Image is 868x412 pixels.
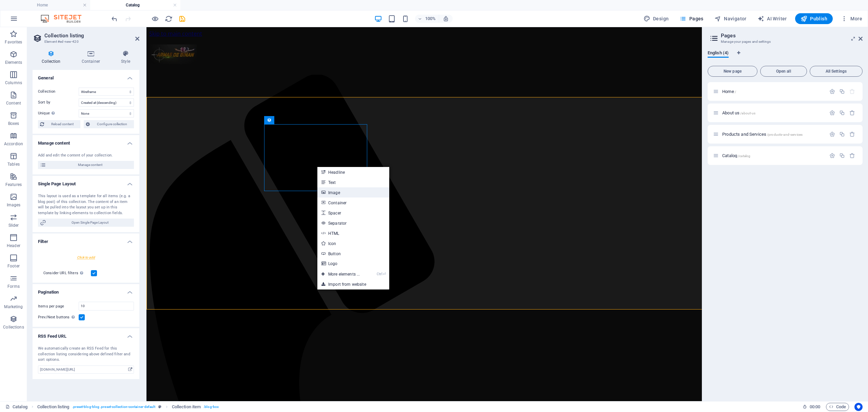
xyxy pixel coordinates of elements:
[714,15,747,22] span: Navigator
[72,403,156,411] span: . preset-blog-blog .preset-collection-container-default
[763,69,804,73] span: Open all
[317,259,389,269] a: Logo
[39,15,90,23] img: Editor Logo
[849,110,855,116] div: Remove
[317,228,389,238] a: HTML
[84,120,134,128] button: Configure collection
[6,100,21,106] p: Content
[735,90,736,94] span: /
[178,15,186,23] button: save
[317,248,389,259] a: Button
[677,13,706,24] button: Pages
[801,15,827,22] span: Publish
[33,135,139,147] h4: Manage content
[317,269,364,279] a: Ctrl⏎More elements ...
[38,153,134,158] div: Add and edit the content of your collection.
[44,33,139,39] h2: Collection listing
[46,120,78,128] span: Reload content
[803,403,821,411] h6: Session time
[722,153,750,158] span: Click to open page
[48,219,132,227] span: Open Single Page Layout
[33,50,73,64] h4: Collection
[37,403,70,411] span: Click to select. Double-click to edit
[5,182,22,187] p: Features
[829,403,846,411] span: Code
[839,110,845,116] div: Duplicate
[48,161,132,169] span: Manage content
[112,50,139,64] h4: Style
[33,328,139,340] h4: RSS Feed URL
[3,324,24,330] p: Collections
[641,13,672,24] div: Design (Ctrl+Alt+Y)
[38,161,134,169] button: Manage content
[829,131,835,137] div: Settings
[7,284,20,289] p: Forms
[37,403,219,411] nav: breadcrumb
[33,233,139,246] h4: Filter
[443,16,449,22] i: On resize automatically adjust zoom level to fit chosen device.
[33,284,139,296] h4: Pagination
[377,272,382,276] i: Ctrl
[813,69,860,73] span: All Settings
[38,304,79,308] label: Items per page
[203,403,219,411] span: . blog-box
[415,15,439,23] button: 100%
[720,132,826,136] div: Products and Services/products-and-services
[738,154,750,158] span: /catalog
[317,218,389,228] a: Separator
[810,66,863,77] button: All Settings
[839,89,845,94] div: Duplicate
[5,60,22,65] p: Elements
[767,133,803,136] span: /products-and-services
[711,69,754,73] span: New page
[838,13,865,24] button: More
[178,15,186,23] i: Save (Ctrl+S)
[7,202,21,208] p: Images
[4,141,23,147] p: Accordion
[317,167,389,177] a: Headline
[4,304,23,310] p: Marketing
[164,15,173,23] button: reload
[5,80,22,86] p: Columns
[708,49,729,58] span: English (4)
[33,176,139,188] h4: Single Page Layout
[849,153,855,158] div: Remove
[722,89,736,94] span: Click to open page
[721,33,863,39] h2: Pages
[38,98,79,107] label: Sort by
[38,193,134,216] div: This layout is used as a template for all items (e.g. a blog post) of this collection. The conten...
[317,177,389,187] a: Text
[44,39,126,45] h3: Element #ed-new-420
[43,269,91,277] label: Consider URL filters
[814,404,815,409] span: :
[720,111,826,115] div: About us/about-us
[644,15,669,22] span: Design
[92,120,132,128] span: Configure collection
[38,219,134,227] button: Open Single Page Layout
[38,120,80,128] button: Reload content
[8,121,19,126] p: Boxes
[38,88,79,96] label: Collection
[383,272,386,276] i: ⏎
[721,39,849,45] h3: Manage your pages and settings
[7,263,20,269] p: Footer
[849,131,855,137] div: Remove
[722,110,755,115] span: Click to open page
[839,131,845,137] div: Duplicate
[854,403,863,411] button: Usercentrics
[708,50,863,63] div: Language Tabs
[760,66,807,77] button: Open all
[712,13,749,24] button: Navigator
[172,403,201,411] span: Click to select. Double-click to edit
[151,15,159,23] button: Click here to leave preview mode and continue editing
[73,50,112,64] h4: Container
[722,132,803,137] span: Products and Services
[165,15,173,23] i: Reload page
[839,153,845,158] div: Duplicate
[38,346,134,363] div: We automatically create an RSS Feed for this collection listing considering above defined filter ...
[5,403,27,411] a: Click to cancel selection. Double-click to open Pages
[38,109,79,117] label: Unique
[757,15,787,22] span: AI Writer
[3,3,56,10] a: Skip to main content
[5,39,22,45] p: Favorites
